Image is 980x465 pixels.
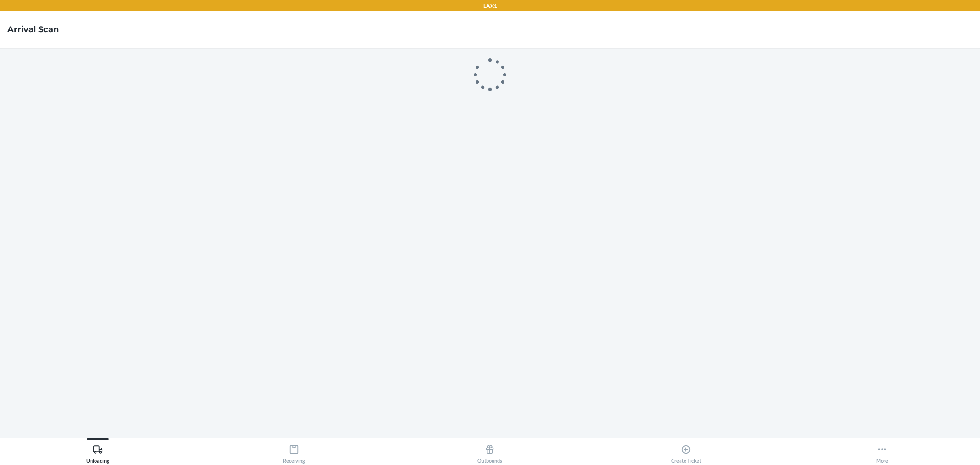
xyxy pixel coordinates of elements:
[7,23,59,35] h4: Arrival Scan
[196,438,392,464] button: Receiving
[477,441,502,464] div: Outbounds
[86,441,109,464] div: Unloading
[876,441,888,464] div: More
[671,441,701,464] div: Create Ticket
[392,438,588,464] button: Outbounds
[483,2,497,10] p: LAX1
[588,438,784,464] button: Create Ticket
[283,441,305,464] div: Receiving
[784,438,980,464] button: More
